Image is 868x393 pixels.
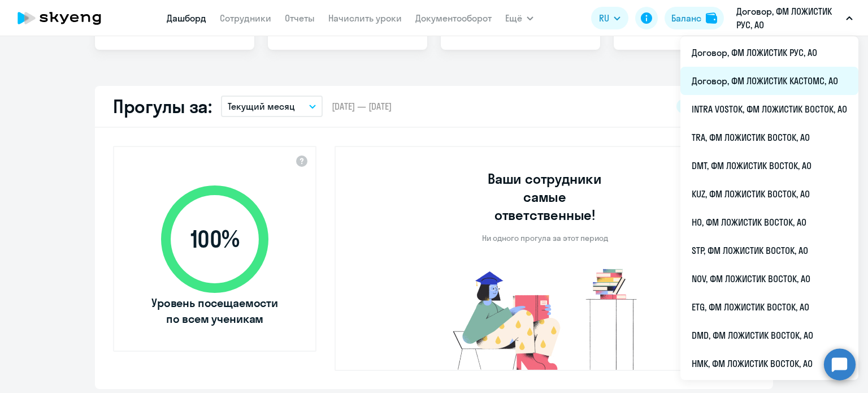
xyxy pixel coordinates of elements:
button: RU [591,7,628,29]
h3: Ваши сотрудники самые ответственные! [472,170,618,224]
a: Документооборот [415,12,492,24]
p: Ни одного прогула за этот период [482,233,608,243]
span: 100 % [150,226,280,253]
img: balance [706,12,717,24]
p: Текущий месяц [228,100,295,113]
span: Ещё [505,11,522,25]
h2: Прогулы за: [113,95,212,118]
a: Отчеты [285,12,315,24]
span: Уровень посещаемости по всем ученикам [150,295,280,327]
ul: Ещё [680,36,858,380]
button: Договор, ФМ ЛОЖИСТИК РУС, АО [731,5,858,32]
a: Сотрудники [220,12,271,24]
span: RU [599,11,609,25]
a: Дашборд [167,12,206,24]
div: Баланс [671,11,701,25]
p: Договор, ФМ ЛОЖИСТИК РУС, АО [736,5,841,32]
button: Текущий месяц [221,96,323,117]
img: no-truants [432,266,658,370]
a: Начислить уроки [328,12,402,24]
span: [DATE] — [DATE] [332,100,392,113]
button: Балансbalance [665,7,724,29]
button: Ещё [505,7,533,29]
